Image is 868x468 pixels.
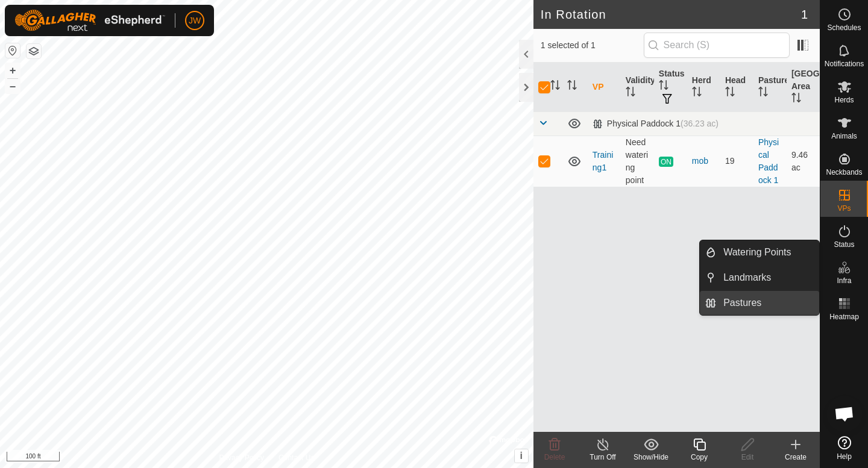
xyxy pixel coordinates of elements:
th: Validity [621,63,654,112]
th: Head [720,63,753,112]
span: i [520,451,523,461]
th: [GEOGRAPHIC_DATA] Area [787,63,820,112]
button: Map Layers [27,44,41,58]
a: Privacy Policy [219,452,264,463]
th: Status [654,63,687,112]
li: Watering Points [700,240,819,264]
span: Infra [837,277,851,284]
a: Help [820,431,868,465]
span: Heatmap [829,313,859,320]
div: Copy [675,452,723,463]
li: Pastures [700,291,819,315]
div: Edit [723,452,772,463]
a: Training1 [593,150,614,172]
span: Help [837,453,852,460]
button: Reset Map [5,43,20,58]
div: Open chat [826,396,863,432]
span: Watering Points [723,245,791,260]
span: JW [189,14,201,27]
p-sorticon: Activate to sort [758,89,768,98]
h2: In Rotation [541,7,801,22]
input: Search (S) [644,33,790,58]
button: – [5,79,20,93]
p-sorticon: Activate to sort [550,82,560,92]
a: Physical Paddock 1 [758,137,779,185]
span: 1 [801,5,808,23]
td: 19 [720,136,753,187]
div: Physical Paddock 1 [593,119,719,129]
th: Herd [687,63,720,112]
p-sorticon: Activate to sort [791,95,801,104]
span: Notifications [825,60,864,67]
img: Gallagher Logo [14,10,165,31]
span: Neckbands [826,169,862,176]
p-sorticon: Activate to sort [725,89,735,98]
a: Landmarks [716,266,819,290]
span: 1 selected of 1 [541,39,644,52]
button: i [515,449,528,463]
th: VP [588,63,621,112]
span: Status [834,241,854,248]
div: Create [772,452,820,463]
li: Landmarks [700,266,819,290]
span: Herds [834,96,854,104]
a: Contact Us [278,452,314,463]
span: VPs [837,205,851,212]
span: (36.23 ac) [681,119,719,128]
span: Landmarks [723,270,771,285]
span: Animals [831,133,857,140]
a: Pastures [716,291,819,315]
span: Pastures [723,296,761,310]
p-sorticon: Activate to sort [659,82,668,92]
p-sorticon: Activate to sort [567,82,577,92]
td: Need watering point [621,136,654,187]
span: Schedules [827,24,861,31]
div: mob [692,155,715,167]
p-sorticon: Activate to sort [692,89,702,98]
div: Show/Hide [627,452,675,463]
span: ON [659,157,673,167]
button: + [5,63,20,78]
span: Delete [544,453,565,461]
th: Pasture [753,63,787,112]
td: 9.46 ac [787,136,820,187]
p-sorticon: Activate to sort [626,89,635,98]
div: Turn Off [579,452,627,463]
a: Watering Points [716,240,819,264]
